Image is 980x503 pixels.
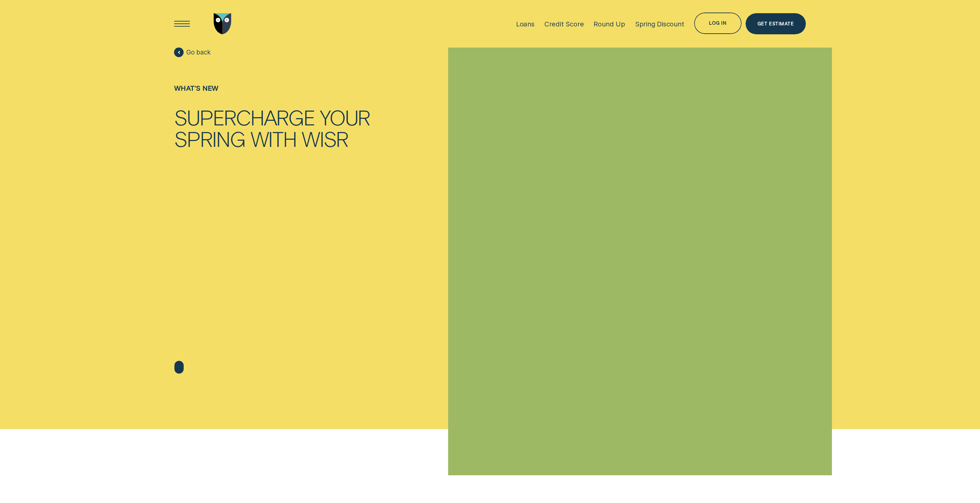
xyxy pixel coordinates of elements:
[214,13,231,35] img: Wisr
[174,128,245,149] div: Spring
[302,128,348,149] div: Wisr
[694,13,742,34] button: Log in
[746,13,806,35] a: Get Estimate
[174,106,315,128] div: Supercharge
[320,106,370,128] div: your
[174,84,370,92] div: What's new
[174,48,210,57] a: Go back
[251,128,297,149] div: with
[594,20,625,28] div: Round Up
[544,20,584,28] div: Credit Score
[171,13,193,35] button: Open Menu
[516,20,535,28] div: Loans
[174,106,370,149] h1: Supercharge your Spring with Wisr
[635,20,684,28] div: Spring Discount
[186,48,211,56] span: Go back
